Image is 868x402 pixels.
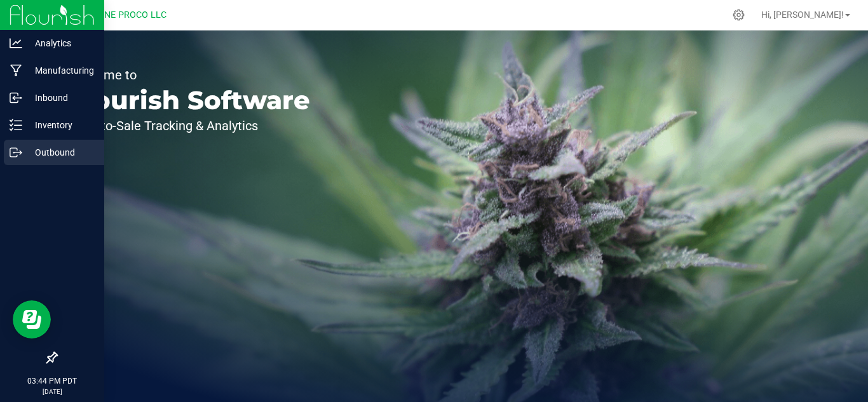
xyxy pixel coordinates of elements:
p: Manufacturing [22,63,98,78]
inline-svg: Manufacturing [10,64,22,77]
p: Seed-to-Sale Tracking & Analytics [69,119,310,132]
p: 03:44 PM PDT [6,375,98,387]
span: Hi, [PERSON_NAME]! [761,10,844,20]
p: Analytics [22,36,98,51]
inline-svg: Inbound [10,91,22,104]
p: Welcome to [69,69,310,81]
p: [DATE] [6,387,98,396]
inline-svg: Inventory [10,119,22,131]
p: Flourish Software [69,88,310,113]
p: Inbound [22,90,98,105]
div: Manage settings [731,9,747,21]
inline-svg: Outbound [10,146,22,159]
p: Outbound [22,145,98,160]
iframe: Resource center [13,300,51,338]
inline-svg: Analytics [10,37,22,50]
p: Inventory [22,117,98,133]
span: DUNE PROCO LLC [93,10,166,20]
